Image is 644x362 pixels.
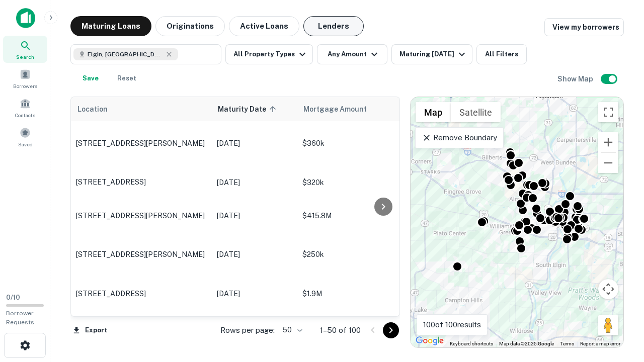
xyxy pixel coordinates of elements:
[451,102,501,122] button: Show satellite imagery
[411,97,623,347] div: 0 0
[77,103,108,115] span: Location
[557,73,595,84] h6: Show Map
[560,341,574,346] a: Terms
[155,16,225,36] button: Originations
[383,322,399,338] button: Go to next page
[302,210,403,221] p: $415.8M
[111,68,143,88] button: Reset
[13,82,37,90] span: Borrowers
[598,102,618,122] button: Toggle fullscreen view
[303,16,364,36] button: Lenders
[302,138,403,149] p: $360k
[76,211,207,220] p: [STREET_ADDRESS][PERSON_NAME]
[594,282,644,330] iframe: Chat Widget
[18,140,33,148] span: Saved
[544,18,624,36] a: View my borrowers
[580,341,620,346] a: Report a map error
[317,44,387,64] button: Any Amount
[218,103,279,115] span: Maturity Date
[15,111,35,119] span: Contacts
[598,279,618,299] button: Map camera controls
[302,288,403,299] p: $1.9M
[499,341,554,346] span: Map data ©2025 Google
[217,177,292,188] p: [DATE]
[598,132,618,152] button: Zoom in
[88,50,163,59] span: Elgin, [GEOGRAPHIC_DATA], [GEOGRAPHIC_DATA]
[598,153,618,173] button: Zoom out
[302,249,403,260] p: $250k
[212,97,297,121] th: Maturity Date
[16,8,35,28] img: capitalize-icon.png
[422,132,497,144] p: Remove Boundary
[416,102,451,122] button: Show street map
[76,177,207,187] p: [STREET_ADDRESS]
[76,289,207,298] p: [STREET_ADDRESS]
[217,249,292,260] p: [DATE]
[320,324,361,336] p: 1–50 of 100
[71,97,212,121] th: Location
[302,177,403,188] p: $320k
[423,319,481,331] p: 100 of 100 results
[391,44,472,64] button: Maturing [DATE]
[74,68,107,88] button: Save your search to get updates of matches that match your search criteria.
[3,65,47,92] a: Borrowers
[70,16,151,36] button: Maturing Loans
[3,36,47,63] a: Search
[76,250,207,259] p: [STREET_ADDRESS][PERSON_NAME]
[217,138,292,149] p: [DATE]
[76,139,207,148] p: [STREET_ADDRESS][PERSON_NAME]
[217,210,292,221] p: [DATE]
[413,334,446,347] a: Open this area in Google Maps (opens a new window)
[6,310,34,326] span: Borrower Requests
[3,123,47,150] a: Saved
[70,323,110,338] button: Export
[6,294,20,301] span: 0 / 10
[413,334,446,347] img: Google
[297,97,408,121] th: Mortgage Amount
[399,48,468,60] div: Maturing [DATE]
[279,323,304,337] div: 50
[3,94,47,121] a: Contacts
[16,53,34,61] span: Search
[476,44,527,64] button: All Filters
[217,288,292,299] p: [DATE]
[220,324,275,336] p: Rows per page:
[303,103,380,115] span: Mortgage Amount
[229,16,299,36] button: Active Loans
[225,44,313,64] button: All Property Types
[450,340,493,347] button: Keyboard shortcuts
